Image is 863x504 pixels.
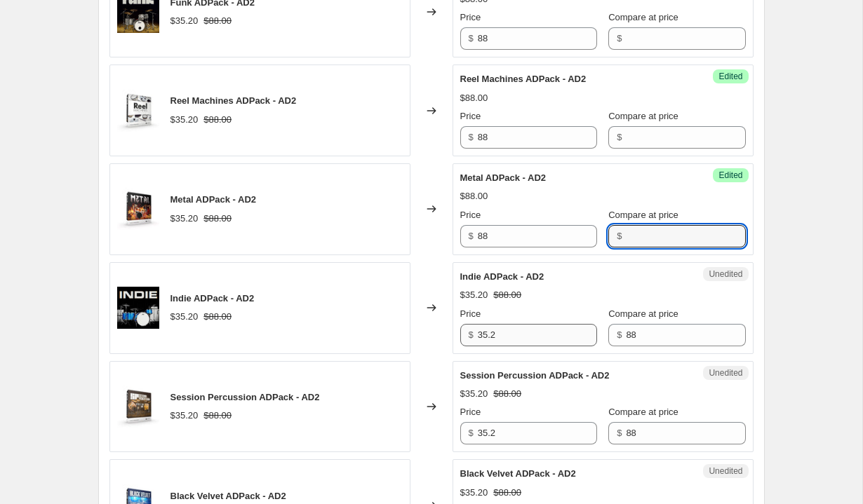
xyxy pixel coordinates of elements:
[203,213,232,224] span: $88.00
[170,194,257,205] span: Metal ADPack - AD2
[469,231,474,241] span: $
[608,210,678,220] span: Compare at price
[709,268,742,280] span: Unedited
[170,293,255,304] span: Indie ADPack - AD2
[170,311,199,322] span: $35.20
[460,468,576,479] span: Black Velvet ADPack - AD2
[117,90,159,132] img: Imagem20-08-2024as16.14_80x.jpg
[460,290,488,300] span: $35.20
[460,74,587,84] span: Reel Machines ADPack - AD2
[617,231,622,241] span: $
[203,114,232,125] span: $88.00
[460,487,488,498] span: $35.20
[170,114,199,125] span: $35.20
[493,388,521,399] span: $88.00
[617,33,622,43] span: $
[460,210,481,220] span: Price
[608,111,678,121] span: Compare at price
[608,12,678,22] span: Compare at price
[718,71,742,82] span: Edited
[469,132,474,142] span: $
[117,188,159,230] img: Imagem20-08-2024as16.08_80x.jpg
[170,213,199,224] span: $35.20
[170,410,199,421] span: $35.20
[460,388,488,399] span: $35.20
[117,386,159,428] img: Imagem20-08-2024as16.39_80x.jpg
[709,465,742,477] span: Unedited
[170,15,199,26] span: $35.20
[203,15,232,26] span: $88.00
[608,308,678,319] span: Compare at price
[617,329,622,340] span: $
[718,170,742,181] span: Edited
[203,410,232,421] span: $88.00
[170,392,320,402] span: Session Percussion ADPack - AD2
[617,132,622,142] span: $
[170,491,286,501] span: Black Velvet ADPack - AD2
[460,370,610,381] span: Session Percussion ADPack - AD2
[460,172,547,183] span: Metal ADPack - AD2
[469,428,474,438] span: $
[170,95,297,106] span: Reel Machines ADPack - AD2
[493,487,521,498] span: $88.00
[469,33,474,43] span: $
[493,290,521,300] span: $88.00
[460,271,544,282] span: Indie ADPack - AD2
[617,428,622,438] span: $
[460,93,488,103] span: $88.00
[460,308,481,319] span: Price
[469,329,474,340] span: $
[460,12,481,22] span: Price
[709,367,742,379] span: Unedited
[203,311,232,322] span: $88.00
[608,407,678,417] span: Compare at price
[117,287,159,329] img: Imagem20-08-2024as16.06_80x.jpg
[460,111,481,121] span: Price
[460,407,481,417] span: Price
[460,191,488,201] span: $88.00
